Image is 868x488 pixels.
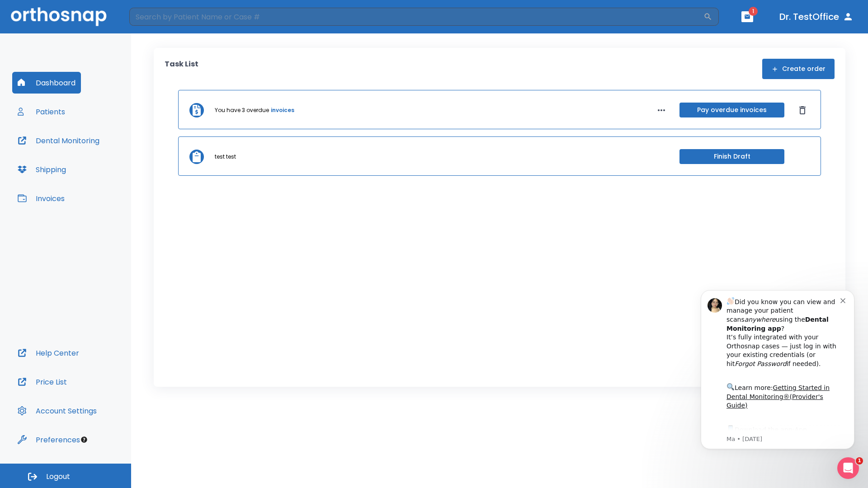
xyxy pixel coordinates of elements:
[12,72,81,94] button: Dashboard
[795,103,810,117] button: Dismiss
[837,457,859,479] iframe: Intercom live chat
[11,7,107,26] img: Orthosnap
[12,130,105,151] button: Dental Monitoring
[39,150,120,166] a: App Store
[12,159,71,180] button: Shipping
[12,188,70,209] button: Invoices
[39,159,153,167] p: Message from Ma, sent 2w ago
[687,277,868,464] iframe: Intercom notifications message
[12,342,85,364] button: Help Center
[215,153,236,161] p: test test
[749,7,758,16] span: 1
[39,147,153,193] div: Download the app: | ​ Let us know if you need help getting started!
[679,149,784,164] button: Finish Draft
[215,106,269,114] p: You have 3 overdue
[762,59,835,79] button: Create order
[271,106,294,114] a: invoices
[129,8,703,26] input: Search by Patient Name or Case #
[856,457,863,465] span: 1
[46,472,70,482] span: Logout
[12,429,85,450] button: Preferences
[12,371,72,393] button: Price List
[80,436,88,444] div: Tooltip anchor
[776,9,857,25] button: Dr. TestOffice
[12,101,71,122] button: Patients
[679,103,784,117] button: Pay overdue invoices
[165,59,198,79] p: Task List
[153,19,160,27] button: Dismiss notification
[12,400,102,422] button: Account Settings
